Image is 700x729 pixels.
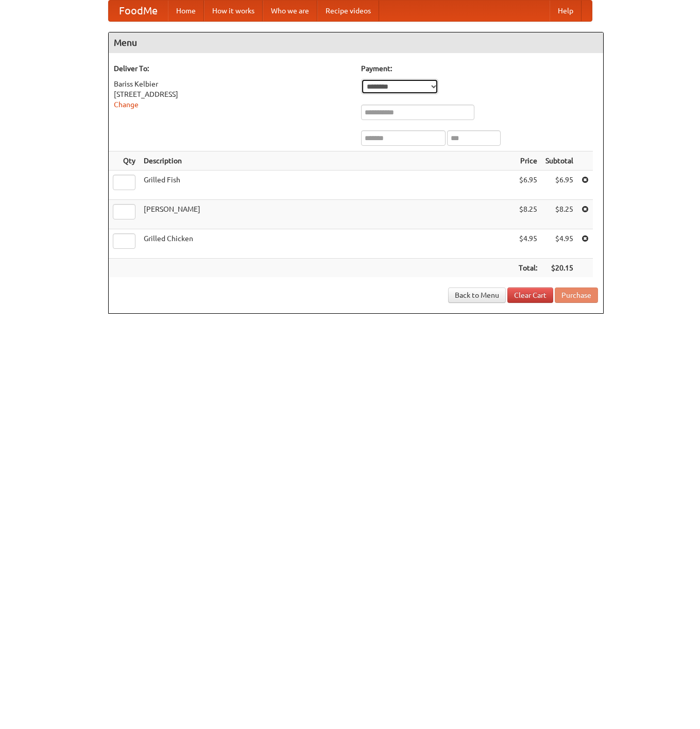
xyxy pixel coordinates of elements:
th: Subtotal [541,151,577,171]
button: Purchase [555,287,598,303]
td: $4.95 [541,229,577,259]
a: Clear Cart [507,287,553,303]
td: $4.95 [515,229,541,259]
td: [PERSON_NAME] [140,200,515,229]
a: Back to Menu [448,287,506,303]
a: FoodMe [109,1,168,21]
th: Total: [515,259,541,278]
a: Change [114,100,139,109]
a: Help [550,1,582,21]
h4: Menu [109,32,603,53]
a: How it works [204,1,263,21]
h5: Deliver To: [114,63,351,74]
td: $8.25 [541,200,577,229]
div: Bariss Kelbier [114,79,351,89]
th: Price [515,151,541,171]
a: Recipe videos [317,1,379,21]
td: $8.25 [515,200,541,229]
td: $6.95 [515,171,541,200]
th: $20.15 [541,259,577,278]
a: Home [168,1,204,21]
h5: Payment: [361,63,598,74]
a: Who we are [263,1,317,21]
th: Description [140,151,515,171]
div: [STREET_ADDRESS] [114,89,351,99]
td: Grilled Chicken [140,229,515,259]
td: Grilled Fish [140,171,515,200]
th: Qty [109,151,140,171]
td: $6.95 [541,171,577,200]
